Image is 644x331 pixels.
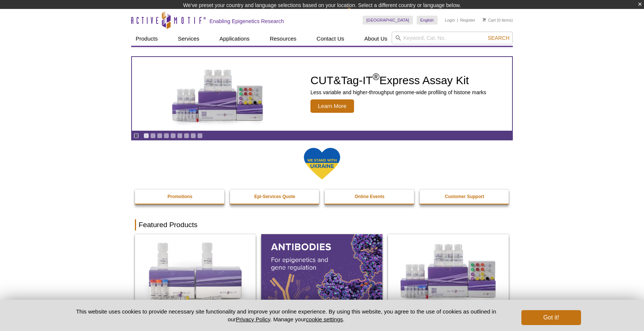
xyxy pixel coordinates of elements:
[310,99,354,113] span: Learn More
[312,32,348,46] a: Contact Us
[265,32,301,46] a: Resources
[190,133,196,139] a: Go to slide 8
[150,133,156,139] a: Go to slide 2
[347,6,367,23] img: Change Here
[236,316,270,322] a: Privacy Policy
[143,133,149,139] a: Go to slide 1
[392,32,513,44] input: Keyword, Cat. No.
[310,75,486,86] h2: CUT&Tag-IT Express Assay Kit
[156,53,279,135] img: CUT&Tag-IT Express Assay Kit
[254,194,295,199] strong: Epi-Services Quote
[164,133,169,139] a: Go to slide 4
[457,16,458,25] li: |
[483,16,513,25] li: (0 items)
[355,194,385,199] strong: Online Events
[483,17,496,23] a: Cart
[215,32,254,46] a: Applications
[173,32,204,46] a: Services
[170,133,176,139] a: Go to slide 5
[420,190,510,204] a: Customer Support
[521,310,581,325] button: Got it!
[132,57,512,131] a: CUT&Tag-IT Express Assay Kit CUT&Tag-IT®Express Assay Kit Less variable and higher-throughput gen...
[157,133,162,139] a: Go to slide 3
[417,16,438,25] a: English
[177,133,183,139] a: Go to slide 6
[131,32,162,46] a: Products
[135,219,509,230] h2: Featured Products
[303,147,341,180] img: We Stand With Ukraine
[197,133,203,139] a: Go to slide 9
[488,35,509,41] span: Search
[209,18,284,25] h2: Enabling Epigenetics Research
[230,190,320,204] a: Epi-Services Quote
[184,133,189,139] a: Go to slide 7
[363,16,413,25] a: [GEOGRAPHIC_DATA]
[135,190,225,204] a: Promotions
[445,194,484,199] strong: Customer Support
[483,18,486,22] img: Your Cart
[373,71,379,82] sup: ®
[63,308,509,323] p: This website uses cookies to provide necessary site functionality and improve your online experie...
[132,57,512,131] article: CUT&Tag-IT Express Assay Kit
[310,89,486,96] p: Less variable and higher-throughput genome-wide profiling of histone marks
[133,133,139,139] a: Toggle autoplay
[261,234,382,307] img: All Antibodies
[486,35,512,41] button: Search
[388,234,509,307] img: CUT&Tag-IT® Express Assay Kit
[460,17,475,23] a: Register
[360,32,392,46] a: About Us
[135,234,256,307] img: DNA Library Prep Kit for Illumina
[325,190,415,204] a: Online Events
[445,17,455,23] a: Login
[167,194,192,199] strong: Promotions
[306,316,343,322] button: cookie settings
